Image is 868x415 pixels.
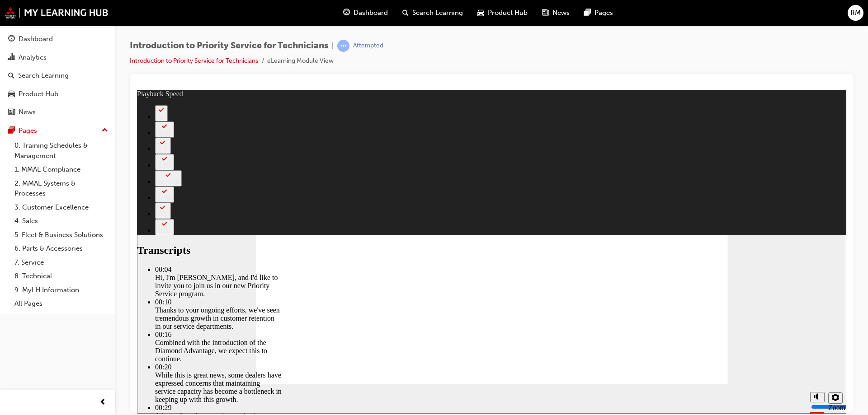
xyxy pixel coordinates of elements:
[11,242,112,256] a: 6. Parts & Accessories
[343,7,350,19] span: guage-icon
[11,139,112,163] a: 0. Training Schedules & Management
[488,8,528,18] span: Product Hub
[470,4,535,22] a: car-iconProduct Hub
[542,7,549,19] span: news-icon
[11,214,112,228] a: 4. Sales
[577,4,620,22] a: pages-iconPages
[11,177,112,201] a: 2. MMAL Systems & Processes
[4,29,112,122] button: DashboardAnalyticsSearch LearningProduct HubNews
[19,89,58,99] div: Product Hub
[850,8,861,18] span: RM
[332,41,334,51] span: |
[18,281,145,314] div: While this is great news, some dealers have expressed concerns that maintaining service capacity ...
[477,7,484,19] span: car-icon
[535,4,577,22] a: news-iconNews
[130,41,328,51] span: Introduction to Priority Service for Technicians
[4,104,112,121] a: News
[336,4,395,22] a: guage-iconDashboard
[848,5,863,21] button: RM
[18,15,31,32] button: 2
[8,90,15,98] span: car-icon
[19,34,53,44] div: Dashboard
[4,31,112,47] a: Dashboard
[19,107,36,117] div: News
[22,23,27,30] div: 2
[11,228,112,242] a: 5. Fleet & Business Solutions
[18,322,145,346] div: A lack of service capacity can lead to missed business opportunity and potential customer dissati...
[584,7,591,19] span: pages-icon
[8,127,15,135] span: pages-icon
[19,126,37,136] div: Pages
[395,4,470,22] a: search-iconSearch Learning
[4,122,112,139] button: Pages
[19,52,47,63] div: Analytics
[130,57,258,65] a: Introduction to Priority Service for Technicians
[102,125,108,136] span: up-icon
[11,256,112,270] a: 7. Service
[8,35,15,43] span: guage-icon
[267,56,334,66] li: eLearning Module View
[8,108,15,117] span: news-icon
[18,314,145,322] div: 00:29
[594,8,613,18] span: Pages
[402,7,409,19] span: search-icon
[337,40,349,52] span: learningRecordVerb_ATTEMPT-icon
[8,72,14,80] span: search-icon
[354,8,388,18] span: Dashboard
[412,8,463,18] span: Search Learning
[99,397,106,408] span: prev-icon
[4,67,112,84] a: Search Learning
[11,283,112,297] a: 9. MyLH Information
[11,163,112,177] a: 1. MMAL Compliance
[5,7,108,19] img: mmal
[11,297,112,311] a: All Pages
[552,8,570,18] span: News
[11,201,112,214] a: 3. Customer Excellence
[11,269,112,283] a: 8. Technical
[8,54,15,62] span: chart-icon
[353,42,383,50] div: Attempted
[4,49,112,66] a: Analytics
[18,70,69,81] div: Search Learning
[4,86,112,103] a: Product Hub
